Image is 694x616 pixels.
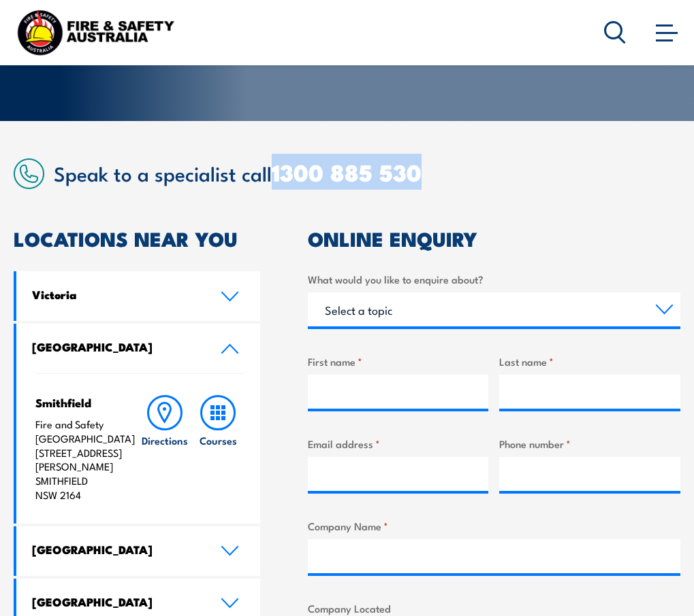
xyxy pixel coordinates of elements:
label: Last name [499,354,680,369]
h4: Smithfield [35,395,133,410]
a: [GEOGRAPHIC_DATA] [16,324,260,373]
a: Directions [138,395,191,502]
label: Phone number [499,436,680,451]
label: First name [308,354,489,369]
h2: ONLINE ENQUIRY [308,229,680,247]
h4: [GEOGRAPHIC_DATA] [32,339,200,354]
label: Company Located [308,600,680,616]
h4: Victoria [32,287,200,302]
h6: Courses [200,433,237,447]
h4: [GEOGRAPHIC_DATA] [32,542,200,557]
label: Email address [308,436,489,451]
label: What would you like to enquire about? [308,271,680,287]
label: Company Name [308,518,680,534]
a: [GEOGRAPHIC_DATA] [16,526,260,576]
h2: Speak to a specialist call [54,160,680,185]
h4: [GEOGRAPHIC_DATA] [32,594,200,609]
a: Victoria [16,271,260,321]
a: Courses [191,395,245,502]
h6: Directions [142,433,188,447]
a: 1300 885 530 [272,154,422,190]
h2: LOCATIONS NEAR YOU [14,229,260,247]
p: Fire and Safety [GEOGRAPHIC_DATA] [STREET_ADDRESS][PERSON_NAME] SMITHFIELD NSW 2164 [35,417,133,502]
